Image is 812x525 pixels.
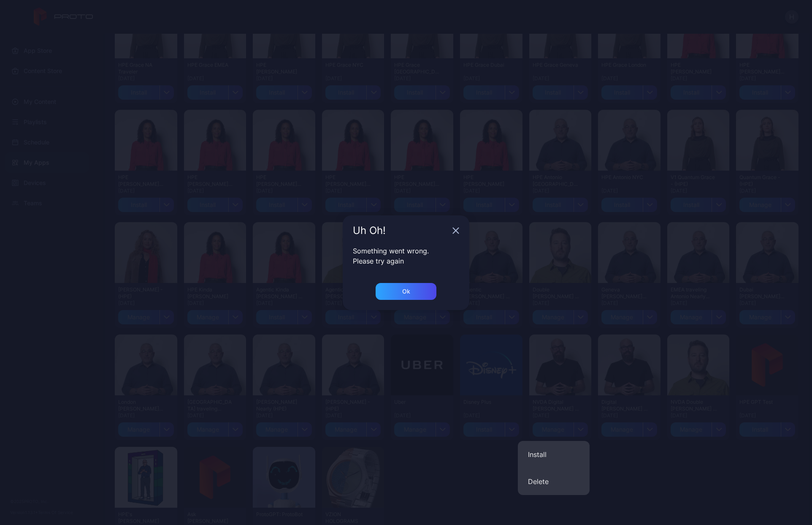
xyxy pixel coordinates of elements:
button: Install [518,441,590,468]
button: Delete [518,468,590,495]
button: Ok [376,283,436,300]
div: Ok [402,288,410,295]
div: Uh Oh! [353,226,449,236]
p: Something went wrong. Please try again [353,246,459,266]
